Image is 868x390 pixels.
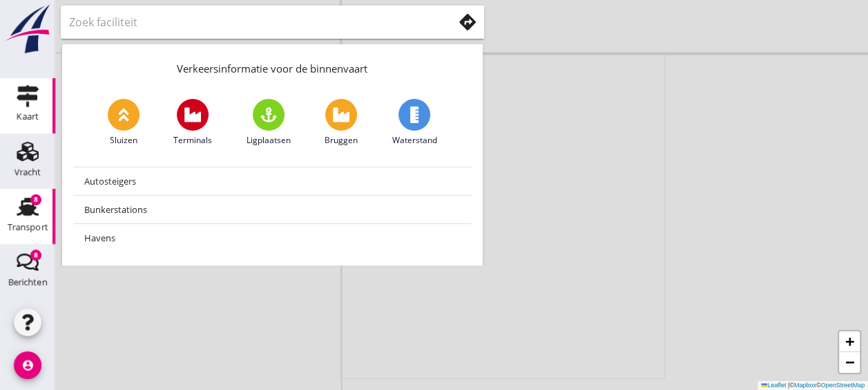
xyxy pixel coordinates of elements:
span: Waterstand [392,134,437,147]
div: Verkeersinformatie voor de binnenvaart [62,44,483,88]
span: − [845,353,854,371]
span: Sluizen [110,134,137,147]
a: Zoom out [839,352,860,373]
a: Zoom in [839,331,860,352]
a: Bruggen [325,99,358,147]
span: | [788,382,789,389]
div: 8 [30,194,41,205]
a: Ligplaatsen [247,99,291,147]
a: Waterstand [392,99,437,147]
a: Sluizen [108,99,139,147]
a: Mapbox [794,382,816,389]
span: Ligplaatsen [247,134,291,147]
span: Bruggen [325,134,358,147]
div: Autosteigers [84,173,461,189]
div: Transport [8,223,48,232]
div: Berichten [8,278,48,287]
span: + [845,333,854,350]
img: logo-small.a267ee39.svg [3,3,52,55]
a: Terminals [173,99,212,147]
div: Havens [84,230,461,246]
div: Bunkerstations [84,201,461,218]
div: Vracht [15,167,41,176]
div: 8 [30,250,41,261]
i: account_circle [14,351,41,379]
a: OpenStreetMap [820,382,865,389]
div: Kaart [17,112,39,121]
a: Leaflet [761,382,786,389]
div: © © [758,381,868,390]
input: Zoek faciliteit [69,11,434,33]
span: Terminals [173,134,212,147]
